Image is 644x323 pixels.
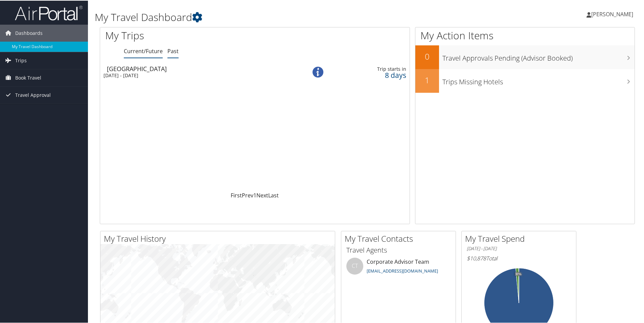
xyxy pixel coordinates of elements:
[15,4,83,20] img: airportal-logo.png
[442,73,635,86] h3: Trips Missing Hotels
[591,10,633,17] span: [PERSON_NAME]
[516,272,522,276] tspan: 0%
[342,65,406,71] div: Trip starts in
[415,45,635,68] a: 0Travel Approvals Pending (Advisor Booked)
[15,86,51,103] span: Travel Approval
[95,9,458,24] h1: My Travel Dashboard
[586,3,640,24] a: [PERSON_NAME]
[415,28,635,42] h1: My Action Items
[256,191,268,198] a: Next
[313,66,323,77] img: alert-flat-solid-info.png
[515,272,520,276] tspan: 1%
[345,232,456,244] h2: My Travel Contacts
[415,50,439,62] h2: 0
[467,245,571,251] h6: [DATE] - [DATE]
[253,191,256,198] a: 1
[367,267,438,273] a: [EMAIL_ADDRESS][DOMAIN_NAME]
[465,232,576,244] h2: My Travel Spend
[231,191,242,198] a: First
[242,191,253,198] a: Prev
[415,68,635,92] a: 1Trips Missing Hotels
[103,72,290,78] div: [DATE] - [DATE]
[346,245,451,254] h3: Travel Agents
[15,69,41,86] span: Book Travel
[346,257,363,274] div: CT
[124,47,163,54] a: Current/Future
[268,191,279,198] a: Last
[104,232,335,244] h2: My Travel History
[105,28,276,42] h1: My Trips
[342,71,406,78] div: 8 days
[442,49,635,62] h3: Travel Approvals Pending (Advisor Booked)
[15,24,43,41] span: Dashboards
[467,254,571,261] h6: Total
[167,47,179,54] a: Past
[107,65,294,71] div: [GEOGRAPHIC_DATA]
[467,254,486,261] span: $10,878
[343,257,454,279] li: Corporate Advisor Team
[415,74,439,85] h2: 1
[15,51,27,68] span: Trips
